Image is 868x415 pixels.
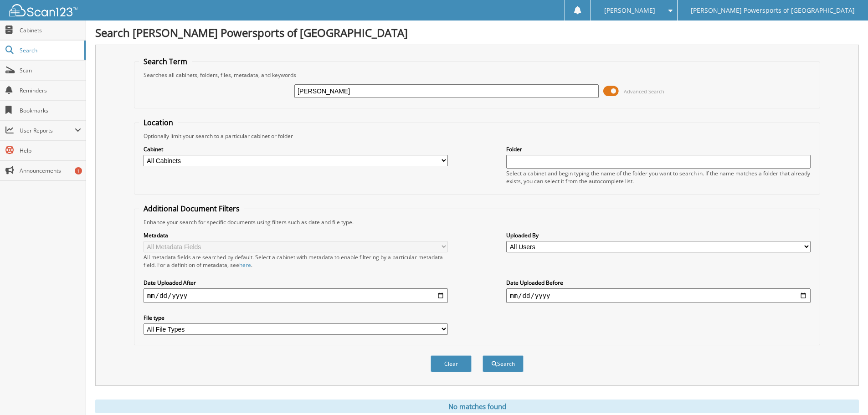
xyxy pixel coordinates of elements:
[95,400,859,413] div: No matches found
[144,279,448,287] label: Date Uploaded After
[506,231,811,239] label: Uploaded By
[144,231,448,239] label: Metadata
[139,132,815,140] div: Optionally limit your search to a particular cabinet or folder
[20,67,81,74] span: Scan
[604,8,655,13] span: [PERSON_NAME]
[506,288,811,303] input: end
[20,87,81,94] span: Reminders
[624,88,664,95] span: Advanced Search
[95,25,859,40] h1: Search [PERSON_NAME] Powersports of [GEOGRAPHIC_DATA]
[139,71,815,79] div: Searches all cabinets, folders, files, metadata, and keywords
[139,56,192,67] legend: Search Term
[9,4,77,16] img: scan123-logo-white.svg
[506,169,811,185] div: Select a cabinet and begin typing the name of the folder you want to search in. If the name match...
[75,167,82,174] div: 1
[506,279,811,287] label: Date Uploaded Before
[144,288,448,303] input: start
[144,145,448,153] label: Cabinet
[139,204,244,214] legend: Additional Document Filters
[20,147,81,154] span: Help
[691,8,855,13] span: [PERSON_NAME] Powersports of [GEOGRAPHIC_DATA]
[139,218,815,226] div: Enhance your search for specific documents using filters such as date and file type.
[139,118,178,128] legend: Location
[144,253,448,269] div: All metadata fields are searched by default. Select a cabinet with metadata to enable filtering b...
[239,261,251,269] a: here
[20,26,81,34] span: Cabinets
[144,314,448,322] label: File type
[20,127,75,134] span: User Reports
[431,355,472,372] button: Clear
[483,355,524,372] button: Search
[506,145,811,153] label: Folder
[20,167,81,174] span: Announcements
[20,107,81,114] span: Bookmarks
[20,46,80,54] span: Search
